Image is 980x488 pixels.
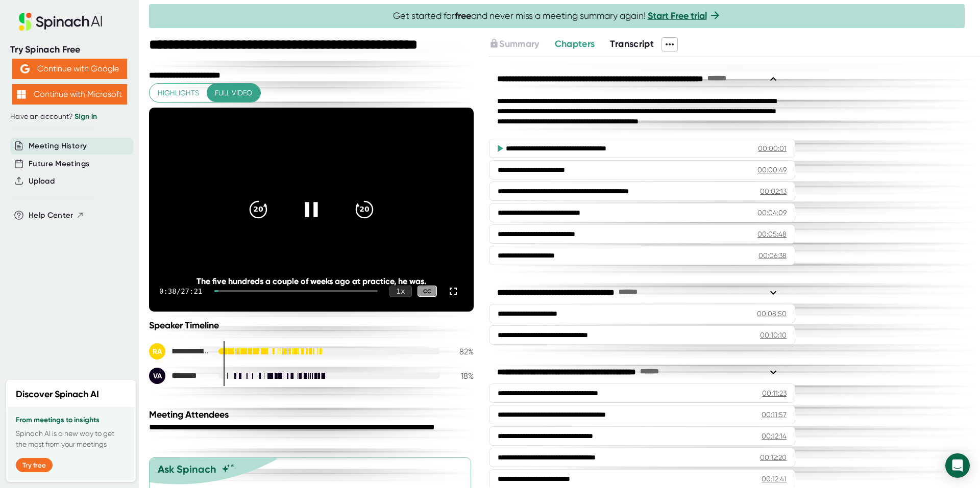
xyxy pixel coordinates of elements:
button: Continue with Microsoft [12,84,127,105]
div: 00:05:48 [757,229,787,239]
div: CC [418,286,437,297]
div: 00:00:01 [758,143,787,153]
div: Meeting Attendees [149,409,476,420]
div: The five hundreds a couple of weeks ago at practice, he was. [182,276,442,286]
span: Transcript [610,38,654,49]
div: 00:00:49 [757,165,787,175]
div: 00:08:50 [757,309,787,319]
button: Future Meetings [29,158,89,170]
h3: From meetings to insights [16,416,126,424]
button: Highlights [150,84,207,102]
button: Continue with Google [12,59,127,79]
button: Upload [29,175,55,187]
button: Try free [16,458,53,472]
div: RA [149,343,165,359]
a: Start Free trial [648,10,707,21]
a: Sign in [75,112,97,121]
h2: Discover Spinach AI [16,388,99,401]
span: Summary [499,38,539,49]
p: Spinach AI is a new way to get the most from your meetings [16,428,126,450]
div: 00:12:14 [762,431,787,441]
div: Speaker Timeline [149,320,474,331]
div: Try Spinach Free [10,44,129,56]
span: Highlights [158,87,199,99]
div: 00:11:23 [762,388,787,398]
div: 82 % [448,347,474,356]
button: Help Center [29,210,84,221]
button: Chapters [555,37,595,51]
button: Meeting History [29,140,87,152]
span: Help Center [29,210,73,221]
div: Vic Abla [149,368,210,384]
div: Upgrade to access [489,37,554,52]
div: 0:38 / 27:21 [159,287,202,295]
div: Have an account? [10,112,129,121]
div: 1 x [389,286,412,297]
div: 00:12:20 [760,452,787,463]
div: Ask Spinach [158,463,216,475]
div: VA [149,368,165,384]
button: Transcript [610,37,654,51]
div: 00:10:10 [760,330,787,340]
div: 00:12:41 [762,474,787,484]
button: Summary [489,37,539,51]
div: 00:06:38 [758,250,787,261]
b: free [455,10,471,21]
img: Aehbyd4JwY73AAAAAElFTkSuQmCC [20,64,30,73]
div: 18 % [448,371,474,381]
div: 00:04:09 [757,208,787,218]
div: Rassul Abdur-Rahim [149,343,210,359]
span: Chapters [555,38,595,49]
span: Get started for and never miss a meeting summary again! [393,10,721,22]
span: Full video [215,87,252,99]
div: Open Intercom Messenger [945,453,970,478]
button: Full video [207,84,260,102]
div: 00:11:57 [762,409,787,420]
div: 00:02:13 [760,186,787,196]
